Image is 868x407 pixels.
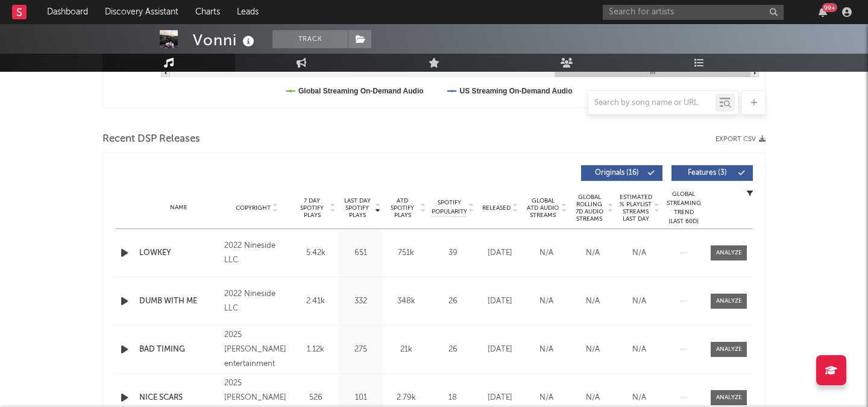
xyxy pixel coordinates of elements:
[526,247,567,259] div: N/A
[296,344,335,356] div: 1.12k
[102,132,200,147] span: Recent DSP Releases
[573,295,613,308] div: N/A
[588,98,715,108] input: Search by song name or URL
[224,239,290,268] div: 2022 Nineside LLC
[193,30,257,50] div: Vonni
[671,165,753,181] button: Features(3)
[386,392,426,404] div: 2.79k
[139,295,218,308] a: DUMB WITH ME
[482,204,511,212] span: Released
[619,295,659,308] div: N/A
[386,247,426,259] div: 751k
[573,344,613,356] div: N/A
[480,295,520,308] div: [DATE]
[341,295,380,308] div: 332
[224,287,290,316] div: 2022 Nineside LLC
[619,344,659,356] div: N/A
[526,197,559,219] span: Global ATD Audio Streams
[573,247,613,259] div: N/A
[619,392,659,404] div: N/A
[139,203,218,212] div: Name
[296,392,335,404] div: 526
[341,247,380,259] div: 651
[432,198,467,216] span: Spotify Popularity
[822,3,837,12] div: 99 +
[386,197,418,219] span: ATD Spotify Plays
[480,344,520,356] div: [DATE]
[480,392,520,404] div: [DATE]
[526,392,567,404] div: N/A
[526,344,567,356] div: N/A
[432,295,474,308] div: 26
[526,295,567,308] div: N/A
[460,87,573,95] text: US Streaming On-Demand Audio
[715,136,766,143] button: Export CSV
[224,328,290,371] div: 2025 [PERSON_NAME] entertainment
[679,169,735,177] span: Features ( 3 )
[296,247,335,259] div: 5.42k
[386,295,426,308] div: 348k
[819,7,827,17] button: 99+
[236,204,271,212] span: Copyright
[341,197,373,219] span: Last Day Spotify Plays
[589,169,644,177] span: Originals ( 16 )
[139,247,218,259] a: LOWKEY
[296,197,328,219] span: 7 Day Spotify Plays
[619,247,659,259] div: N/A
[665,190,702,226] div: Global Streaming Trend (Last 60D)
[341,392,380,404] div: 101
[298,87,424,95] text: Global Streaming On-Demand Audio
[341,344,380,356] div: 275
[432,344,474,356] div: 26
[603,5,784,20] input: Search for artists
[296,295,335,308] div: 2.41k
[139,344,218,356] a: BAD TIMING
[386,344,426,356] div: 21k
[581,165,662,181] button: Originals(16)
[573,392,613,404] div: N/A
[432,392,474,404] div: 18
[573,194,606,222] span: Global Rolling 7D Audio Streams
[272,30,348,48] button: Track
[139,392,218,404] a: NICE SCARS
[480,247,520,259] div: [DATE]
[619,194,652,222] span: Estimated % Playlist Streams Last Day
[432,247,474,259] div: 39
